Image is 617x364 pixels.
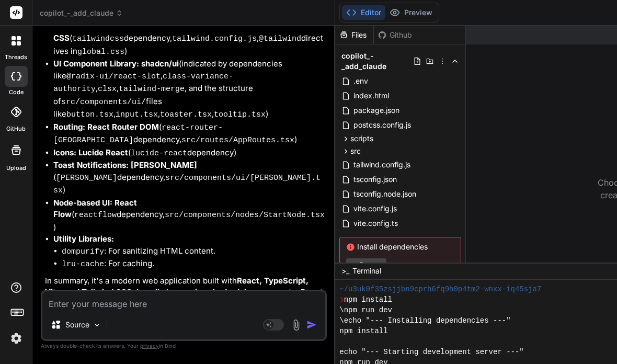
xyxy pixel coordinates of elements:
strong: [PERSON_NAME] [131,160,197,170]
button: Preview [385,5,437,20]
span: vite.config.js [352,202,398,215]
code: tailwind.config.js [172,35,257,43]
span: npm install [344,294,392,305]
span: tsconfig.node.json [352,188,417,200]
span: .env [352,75,369,87]
code: toaster.tsx [160,110,212,119]
li: : For sanitizing HTML content. [62,245,325,258]
code: dompurify [62,247,104,256]
span: ~/u3uk0f35zsjjbn9cprh6fq9h0p4tm2-wnxx-iq45sja7 [339,284,541,294]
img: Pick Models [93,321,101,329]
strong: Toast Notifications: [53,160,129,170]
span: postcss.config.js [352,119,412,131]
span: \echo "--- Installing dependencies ---" [339,315,510,326]
span: >_ [341,266,349,276]
span: privacy [140,343,159,349]
li: ( dependency, ) [53,197,325,234]
label: code [9,88,24,97]
span: tailwind.config.js [352,158,412,171]
span: vite.config.ts [352,217,399,230]
strong: Icons: [53,147,76,157]
code: clsx [98,85,117,94]
li: (indicated by dependencies like , , , , and the structure of files like , , , ) [53,58,325,121]
li: ( dependency, ) [53,121,325,147]
img: settings [7,329,25,347]
span: \npm run dev [339,305,392,315]
label: GitHub [6,124,26,133]
span: scripts [350,133,373,144]
code: lru-cache [62,260,104,269]
span: copilot_-_add_claude [341,51,413,72]
code: button.tsx [66,110,113,119]
li: ( dependency, , directives in ) [53,21,325,59]
code: @radix-ui/react-slot [66,72,161,81]
span: npm install [339,326,387,336]
p: Source [65,320,89,330]
span: ❯ [339,294,344,305]
code: src/components/ui/[PERSON_NAME].tsx [53,174,321,196]
strong: Lucide React [78,147,128,157]
code: tailwind-merge [119,85,185,94]
label: Upload [6,164,26,173]
img: attachment [290,319,302,331]
strong: React Router DOM [87,122,159,132]
span: Install dependencies [346,242,454,252]
button: Execute [346,258,386,271]
span: index.html [352,89,390,102]
strong: UI Component Library: [53,59,139,69]
strong: shadcn/ui [141,59,179,69]
code: src/routes/AppRoutes.tsx [181,136,294,145]
code: @tailwind [259,35,301,43]
img: icon [306,320,317,330]
div: Files [335,30,373,40]
code: reactflow [74,211,117,220]
code: [PERSON_NAME] [56,174,117,183]
li: ( dependency, ) [53,160,325,197]
span: src [350,146,361,156]
span: tsconfig.json [352,173,398,186]
code: src/components/nodes/StartNode.tsx [165,211,325,220]
span: Terminal [352,266,381,276]
code: input.tsx [116,110,158,119]
code: src/components/ui/ [61,98,146,107]
p: In summary, it's a modern web application built with [45,275,325,311]
div: Github [374,30,417,40]
label: threads [5,53,27,62]
button: Editor [342,5,385,20]
li: : For caching. [62,258,325,271]
strong: Utility Libraries: [53,234,114,244]
code: tooltip.tsx [214,110,266,119]
code: tailwindcss [72,35,124,43]
code: global.css [77,48,124,56]
code: lucide-react [131,149,187,158]
strong: Node-based UI: [53,198,112,208]
span: copilot_-_add_claude [40,8,123,18]
p: Always double-check its answers. Your in Bind [41,341,327,351]
li: ( dependency) [53,147,325,160]
strong: Routing: [53,122,85,132]
span: package.json [352,104,401,117]
span: echo "--- Starting development server ---" [339,347,523,357]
